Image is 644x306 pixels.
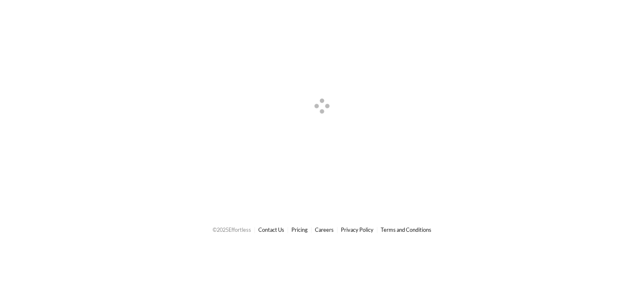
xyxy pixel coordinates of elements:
[315,226,334,233] a: Careers
[258,226,284,233] a: Contact Us
[341,226,374,233] a: Privacy Policy
[213,226,251,233] span: © 2025 Effortless
[291,226,308,233] a: Pricing
[381,226,431,233] a: Terms and Conditions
